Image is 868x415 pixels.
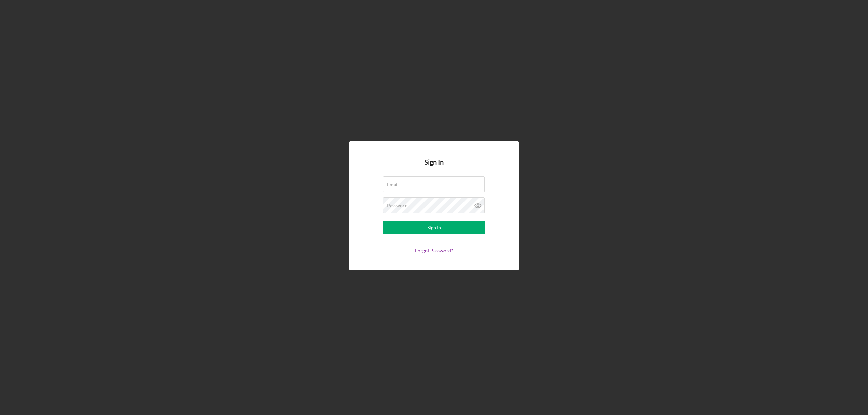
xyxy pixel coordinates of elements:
[427,221,441,234] div: Sign In
[387,182,399,187] label: Email
[424,158,444,176] h4: Sign In
[383,221,485,234] button: Sign In
[387,203,408,208] label: Password
[415,248,453,253] a: Forgot Password?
